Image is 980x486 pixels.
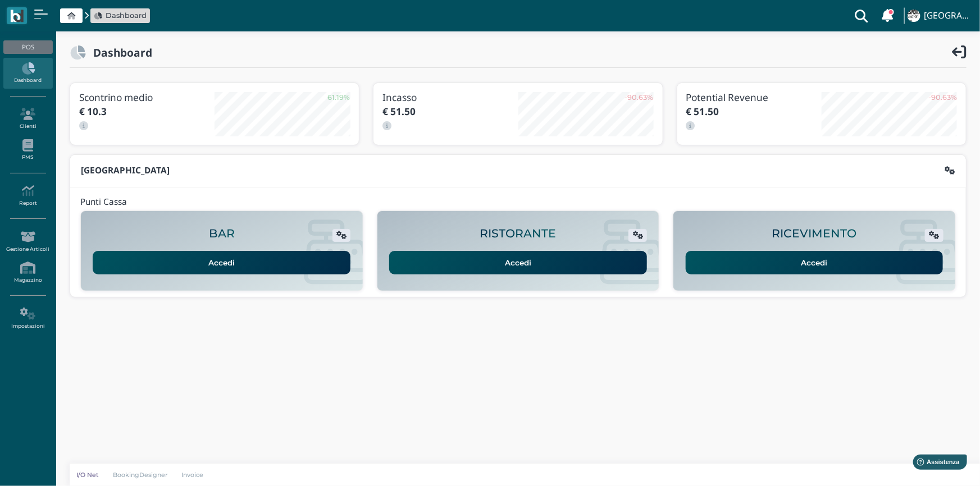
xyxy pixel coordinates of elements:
[772,227,857,240] h2: RICEVIMENTO
[908,10,920,22] img: ...
[3,58,52,89] a: Dashboard
[480,227,556,240] h2: RISTORANTE
[3,135,52,166] a: PMS
[79,92,215,103] h3: Scontrino medio
[382,105,416,118] b: € 51.50
[3,303,52,334] a: Impostazioni
[10,10,23,22] img: logo
[106,10,147,21] span: Dashboard
[33,9,74,17] span: Assistenza
[94,10,147,21] a: Dashboard
[86,47,152,58] h2: Dashboard
[93,251,350,274] a: Accedi
[924,11,973,21] h4: [GEOGRAPHIC_DATA]
[3,40,52,54] div: POS
[906,2,973,29] a: ... [GEOGRAPHIC_DATA]
[209,227,235,240] h2: BAR
[900,451,970,476] iframe: Help widget launcher
[382,92,518,103] h3: Incasso
[79,105,107,118] b: € 10.3
[3,180,52,211] a: Report
[81,164,170,176] b: [GEOGRAPHIC_DATA]
[3,257,52,288] a: Magazzino
[686,105,719,118] b: € 51.50
[3,226,52,257] a: Gestione Articoli
[3,103,52,134] a: Clienti
[80,198,127,207] h4: Punti Cassa
[389,251,647,274] a: Accedi
[686,251,943,274] a: Accedi
[686,92,822,103] h3: Potential Revenue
